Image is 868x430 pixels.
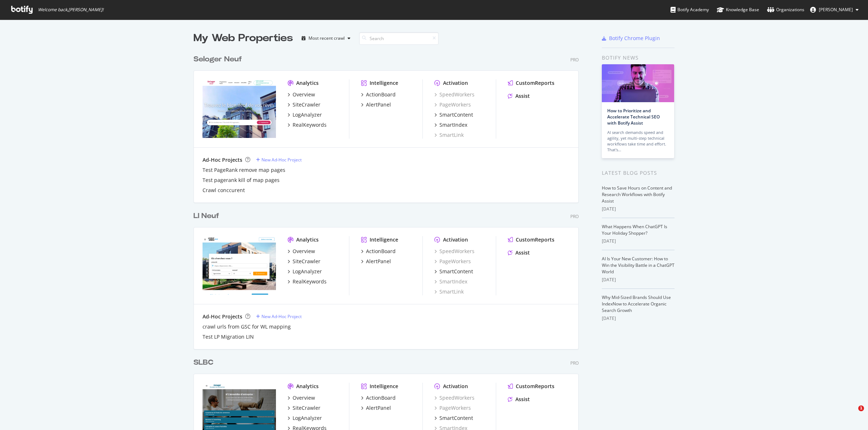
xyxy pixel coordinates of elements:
[434,111,473,118] a: SmartContent
[299,32,353,44] button: Most recent crawl
[293,278,327,285] div: RealKeywords
[370,236,398,243] div: Intelligence
[203,79,276,138] img: selogerneuf.com
[602,256,675,275] a: AI Is Your New Customer: How to Win the Visibility Battle in a ChatGPT World
[288,248,315,255] a: Overview
[717,6,759,13] div: Knowledge Base
[434,394,475,401] a: SpeedWorkers
[515,92,530,100] div: Assist
[439,414,473,422] div: SmartContent
[843,405,861,423] iframe: Intercom live chat
[602,206,675,212] div: [DATE]
[508,396,530,403] a: Assist
[516,236,554,243] div: CustomReports
[819,6,853,13] span: Yannick Laurent
[193,357,213,368] div: SLBC
[434,121,467,129] a: SmartIndex
[288,111,322,118] a: LogAnalyzer
[203,313,242,320] div: Ad-Hoc Projects
[434,131,464,139] a: SmartLink
[361,248,396,255] a: ActionBoard
[434,258,471,265] div: PageWorkers
[256,313,302,320] a: New Ad-Hoc Project
[516,383,554,390] div: CustomReports
[609,35,660,42] div: Botify Chrome Plugin
[296,383,319,390] div: Analytics
[370,79,398,87] div: Intelligence
[602,54,675,62] div: Botify news
[434,404,471,412] a: PageWorkers
[570,57,579,63] div: Pro
[515,396,530,403] div: Assist
[607,130,669,153] div: AI search demands speed and agility, yet multi-step technical workflows take time and effort. Tha...
[361,394,396,401] a: ActionBoard
[361,404,391,412] a: AlertPanel
[203,187,245,194] a: Crawl conccurent
[515,249,530,256] div: Assist
[288,394,315,401] a: Overview
[434,278,467,285] a: SmartIndex
[256,157,302,163] a: New Ad-Hoc Project
[366,101,391,108] div: AlertPanel
[38,7,103,13] span: Welcome back, [PERSON_NAME] !
[293,258,320,265] div: SiteCrawler
[602,294,671,313] a: Why Mid-Sized Brands Should Use IndexNow to Accelerate Organic Search Growth
[366,248,396,255] div: ActionBoard
[203,323,291,330] a: crawl urls from GSC for WL mapping
[366,258,391,265] div: AlertPanel
[443,236,468,243] div: Activation
[293,394,315,401] div: Overview
[261,313,302,320] div: New Ad-Hoc Project
[570,213,579,220] div: Pro
[288,258,320,265] a: SiteCrawler
[203,177,280,184] a: Test pagerank kill of map pages
[434,91,475,98] a: SpeedWorkers
[434,248,475,255] a: SpeedWorkers
[296,79,319,87] div: Analytics
[193,211,222,221] a: LI Neuf
[508,79,554,87] a: CustomReports
[602,315,675,322] div: [DATE]
[439,121,467,129] div: SmartIndex
[508,249,530,256] a: Assist
[293,101,320,108] div: SiteCrawler
[366,404,391,412] div: AlertPanel
[434,288,464,295] a: SmartLink
[858,405,864,411] span: 1
[293,121,327,129] div: RealKeywords
[293,111,322,118] div: LogAnalyzer
[602,35,660,42] a: Botify Chrome Plugin
[361,258,391,265] a: AlertPanel
[508,92,530,100] a: Assist
[293,268,322,275] div: LogAnalyzer
[602,238,675,244] div: [DATE]
[602,185,672,204] a: How to Save Hours on Content and Research Workflows with Botify Assist
[288,101,320,108] a: SiteCrawler
[671,6,709,13] div: Botify Academy
[602,223,667,236] a: What Happens When ChatGPT Is Your Holiday Shopper?
[508,383,554,390] a: CustomReports
[203,333,254,340] a: Test LP Migration LIN
[570,360,579,366] div: Pro
[804,4,864,16] button: [PERSON_NAME]
[293,414,322,422] div: LogAnalyzer
[288,268,322,275] a: LogAnalyzer
[767,6,804,13] div: Organizations
[203,156,242,164] div: Ad-Hoc Projects
[602,277,675,283] div: [DATE]
[508,236,554,243] a: CustomReports
[203,236,276,295] img: neuf.logic-immo.com
[261,157,302,163] div: New Ad-Hoc Project
[361,91,396,98] a: ActionBoard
